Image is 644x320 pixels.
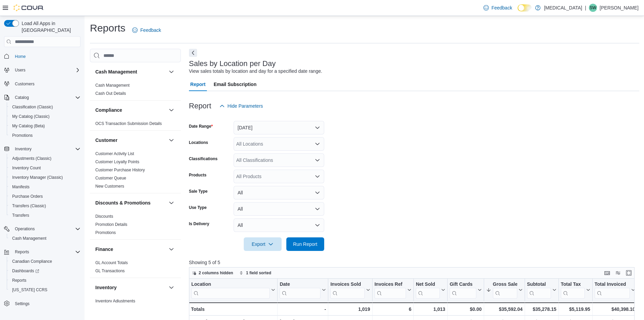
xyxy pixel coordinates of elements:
[167,283,175,292] button: Inventory
[9,103,80,111] span: Classification (Classic)
[95,121,162,126] a: OCS Transaction Submission Details
[12,66,80,74] span: Users
[95,222,127,227] a: Promotion Details
[9,286,80,294] span: Washington CCRS
[12,225,38,233] button: Operations
[9,122,80,130] span: My Catalog (Beta)
[189,156,218,162] label: Classifications
[315,174,320,179] button: Open list of options
[527,305,556,313] div: $35,278.15
[189,140,208,145] label: Locations
[7,266,83,276] a: Dashboards
[7,154,83,163] button: Adjustments (Classic)
[95,168,145,172] a: Customer Purchase History
[244,237,282,251] button: Export
[9,103,56,111] a: Classification (Classic)
[518,4,532,12] input: Dark Mode
[12,52,80,60] span: Home
[561,281,585,288] div: Total Tax
[595,281,630,288] div: Total Invoiced
[189,49,197,57] button: Next
[9,211,32,219] a: Transfers
[9,183,80,191] span: Manifests
[15,301,29,306] span: Settings
[12,165,41,171] span: Inventory Count
[189,60,276,68] h3: Sales by Location per Day
[95,222,127,227] span: Promotion Details
[95,137,166,144] button: Customer
[614,269,622,277] button: Display options
[95,299,135,303] a: Inventory Adjustments
[7,102,83,112] button: Classification (Classic)
[280,281,326,299] button: Date
[9,192,46,200] a: Purchase Orders
[189,221,209,227] label: Is Delivery
[191,281,270,299] div: Location
[12,236,46,241] span: Cash Management
[189,102,211,110] h3: Report
[7,257,83,266] button: Canadian Compliance
[315,141,320,147] button: Open list of options
[95,159,139,164] a: Customer Loyalty Points
[293,241,317,248] span: Run Report
[191,281,275,299] button: Location
[625,269,633,277] button: Enter fullscreen
[12,156,51,161] span: Adjustments (Classic)
[1,144,83,154] button: Inventory
[167,136,175,144] button: Customer
[95,284,166,291] button: Inventory
[330,305,370,313] div: 1,019
[95,107,122,113] h3: Compliance
[9,173,66,182] a: Inventory Manager (Classic)
[95,151,134,156] a: Customer Activity List
[450,305,482,313] div: $0.00
[90,212,181,239] div: Discounts & Promotions
[90,81,181,100] div: Cash Management
[9,267,42,275] a: Dashboards
[167,68,175,76] button: Cash Management
[15,226,35,232] span: Operations
[189,172,207,178] label: Products
[214,78,257,91] span: Email Subscription
[95,167,145,173] span: Customer Purchase History
[374,281,411,299] button: Invoices Ref
[12,114,50,119] span: My Catalog (Classic)
[95,175,126,181] span: Customer Queue
[199,270,233,276] span: 2 columns hidden
[12,93,80,102] span: Catalog
[280,281,320,299] div: Date
[12,300,32,308] a: Settings
[228,103,263,109] span: Hide Parameters
[190,78,206,91] span: Report
[95,107,166,113] button: Compliance
[12,184,29,190] span: Manifests
[191,305,275,313] div: Totals
[15,67,25,73] span: Users
[9,202,49,210] a: Transfers (Classic)
[7,234,83,243] button: Cash Management
[9,112,80,121] span: My Catalog (Classic)
[12,52,28,61] a: Home
[9,131,80,140] span: Promotions
[95,284,117,291] h3: Inventory
[95,121,162,126] span: OCS Transaction Submission Details
[95,246,113,253] h3: Finance
[95,68,137,75] h3: Cash Management
[481,1,515,15] a: Feedback
[12,213,29,218] span: Transfers
[234,121,324,134] button: [DATE]
[167,245,175,253] button: Finance
[9,131,35,140] a: Promotions
[248,237,278,251] span: Export
[95,230,116,235] span: Promotions
[1,79,83,89] button: Customers
[486,281,523,299] button: Gross Sales
[217,99,266,113] button: Hide Parameters
[7,285,83,295] button: [US_STATE] CCRS
[189,124,213,129] label: Date Range
[9,173,80,182] span: Inventory Manager (Classic)
[330,281,364,288] div: Invoices Sold
[129,23,164,37] a: Feedback
[561,305,590,313] div: $5,119.95
[492,4,512,11] span: Feedback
